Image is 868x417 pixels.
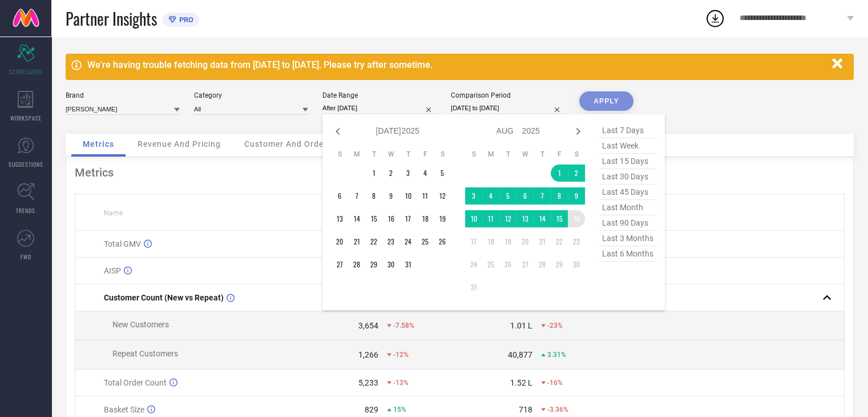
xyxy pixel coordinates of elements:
input: Select date range [322,102,437,114]
td: Fri Aug 22 2025 [551,233,568,250]
td: Fri Jul 25 2025 [417,233,434,250]
td: Wed Aug 13 2025 [516,210,534,227]
th: Wednesday [382,150,399,159]
span: SUGGESTIONS [9,160,43,169]
span: Basket Size [104,405,144,414]
span: Partner Insights [66,7,157,30]
td: Thu Jul 24 2025 [399,233,417,250]
td: Wed Aug 20 2025 [516,233,534,250]
span: -12% [393,351,409,359]
span: -16% [547,379,563,387]
td: Thu Aug 07 2025 [534,187,551,205]
th: Tuesday [365,150,382,159]
td: Sun Aug 10 2025 [465,210,482,227]
td: Thu Jul 17 2025 [399,210,417,227]
td: Mon Jul 28 2025 [348,256,365,273]
td: Mon Aug 11 2025 [482,210,499,227]
th: Saturday [568,150,585,159]
td: Sun Aug 24 2025 [465,256,482,273]
th: Friday [551,150,568,159]
div: 3,654 [358,321,378,330]
div: Brand [66,91,180,99]
td: Sat Aug 30 2025 [568,256,585,273]
td: Wed Jul 23 2025 [382,233,399,250]
td: Thu Jul 10 2025 [399,187,417,205]
td: Sat Jul 26 2025 [434,233,451,250]
td: Tue Aug 05 2025 [499,187,516,205]
span: last 90 days [599,215,656,231]
td: Tue Aug 19 2025 [499,233,516,250]
span: last week [599,138,656,154]
div: Category [194,91,308,99]
span: AISP [104,266,121,275]
th: Tuesday [499,150,516,159]
span: Revenue And Pricing [138,139,221,149]
td: Sun Aug 17 2025 [465,233,482,250]
td: Sat Aug 23 2025 [568,233,585,250]
td: Wed Jul 16 2025 [382,210,399,227]
td: Sat Jul 05 2025 [434,165,451,182]
div: 829 [365,405,378,414]
span: -3.36% [547,406,568,414]
td: Fri Aug 15 2025 [551,210,568,227]
td: Sun Jul 13 2025 [331,210,348,227]
span: Name [104,209,123,217]
td: Wed Aug 27 2025 [516,256,534,273]
td: Sun Jul 27 2025 [331,256,348,273]
span: -23% [547,322,563,330]
td: Tue Jul 01 2025 [365,165,382,182]
span: -13% [393,379,409,387]
td: Fri Aug 29 2025 [551,256,568,273]
td: Tue Aug 26 2025 [499,256,516,273]
span: Total Order Count [104,378,167,387]
td: Sat Jul 19 2025 [434,210,451,227]
td: Sat Aug 09 2025 [568,187,585,205]
th: Monday [348,150,365,159]
input: Select comparison period [451,102,565,114]
div: 40,877 [508,350,532,359]
span: last 6 months [599,246,656,262]
td: Tue Jul 08 2025 [365,187,382,205]
td: Sun Jul 06 2025 [331,187,348,205]
td: Fri Jul 11 2025 [417,187,434,205]
td: Mon Aug 25 2025 [482,256,499,273]
th: Sunday [465,150,482,159]
span: SCORECARDS [9,67,43,76]
td: Sat Aug 02 2025 [568,165,585,182]
td: Thu Aug 28 2025 [534,256,551,273]
td: Wed Jul 02 2025 [382,165,399,182]
div: Metrics [75,166,845,179]
td: Thu Jul 31 2025 [399,256,417,273]
td: Fri Aug 01 2025 [551,165,568,182]
th: Saturday [434,150,451,159]
th: Thursday [399,150,417,159]
td: Thu Aug 21 2025 [534,233,551,250]
td: Wed Jul 30 2025 [382,256,399,273]
div: 718 [519,405,532,414]
td: Tue Aug 12 2025 [499,210,516,227]
span: Customer Count (New vs Repeat) [104,293,224,302]
td: Sat Jul 12 2025 [434,187,451,205]
td: Sun Aug 03 2025 [465,187,482,205]
td: Mon Aug 04 2025 [482,187,499,205]
span: TRENDS [16,206,35,215]
th: Monday [482,150,499,159]
span: WORKSPACE [10,114,42,122]
div: Open download list [705,8,725,29]
th: Thursday [534,150,551,159]
div: 1.52 L [510,378,532,387]
span: PRO [176,15,193,24]
div: Previous month [331,125,345,138]
th: Wednesday [516,150,534,159]
span: last 3 months [599,231,656,246]
span: Customer And Orders [244,139,332,149]
td: Thu Aug 14 2025 [534,210,551,227]
span: Repeat Customers [112,349,178,358]
td: Fri Jul 04 2025 [417,165,434,182]
td: Mon Aug 18 2025 [482,233,499,250]
td: Wed Aug 06 2025 [516,187,534,205]
th: Friday [417,150,434,159]
td: Sun Aug 31 2025 [465,279,482,296]
span: -7.58% [393,322,414,330]
td: Tue Jul 22 2025 [365,233,382,250]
